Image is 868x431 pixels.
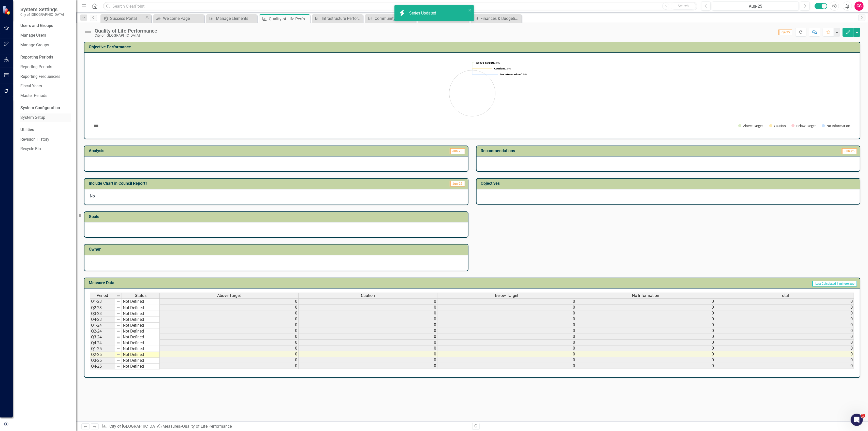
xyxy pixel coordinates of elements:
td: Not Defined [122,298,160,305]
td: 0 [715,363,854,369]
td: Not Defined [122,340,160,346]
td: 0 [576,322,715,328]
img: 8DAGhfEEPCf229AAAAAElFTkSuQmCC [116,335,120,339]
button: View chart menu, Chart [93,122,100,129]
td: Q4-24 [90,340,115,346]
img: 8DAGhfEEPCf229AAAAAElFTkSuQmCC [116,358,120,363]
tspan: Caution: [494,67,505,70]
td: Not Defined [122,346,160,352]
td: 0 [715,346,854,351]
span: Last Calculated 1 minute ago [812,281,857,286]
td: Q3-24 [90,334,115,340]
button: Show Above Target [738,124,763,128]
img: 8DAGhfEEPCf229AAAAAElFTkSuQmCC [116,329,120,333]
h3: Analysis [89,149,275,153]
td: 0 [437,334,576,340]
img: 8DAGhfEEPCf229AAAAAElFTkSuQmCC [116,341,120,345]
td: Q2-24 [90,328,115,334]
td: 0 [437,328,576,334]
h3: Goals [89,214,465,219]
text: Below Target [796,123,816,128]
td: 0 [299,346,437,351]
a: Revision History [20,137,71,142]
td: 0 [299,340,437,346]
img: 8DAGhfEEPCf229AAAAAElFTkSuQmCC [116,312,120,316]
td: 0 [576,305,715,310]
tspan: No Information: [500,73,521,76]
img: 8DAGhfEEPCf229AAAAAElFTkSuQmCC [116,347,120,351]
img: 8DAGhfEEPCf229AAAAAElFTkSuQmCC [116,364,120,368]
td: 0 [299,298,437,305]
td: 0 [715,310,854,316]
img: 8DAGhfEEPCf229AAAAAElFTkSuQmCC [116,318,120,322]
span: Search [678,4,689,8]
a: Recycle Bin [20,146,71,152]
span: No Information [632,293,659,298]
a: Fiscal Years [20,83,71,89]
div: System Configuration [20,105,71,111]
td: Not Defined [122,334,160,340]
img: 8DAGhfEEPCf229AAAAAElFTkSuQmCC [116,294,121,298]
span: Total [780,293,789,298]
img: Not Defined [84,28,92,36]
a: Master Periods [20,93,71,99]
a: Manage Groups [20,42,71,48]
div: Manage Elements [216,15,256,22]
div: Utilities [20,127,71,133]
img: 8DAGhfEEPCf229AAAAAElFTkSuQmCC [116,323,120,327]
td: Q1-23 [90,298,115,305]
td: Q4-25 [90,364,115,369]
text: No Information [827,123,850,128]
td: 0 [299,351,437,357]
a: Finances & Budgeting Performance [472,15,520,22]
a: City of [GEOGRAPHIC_DATA] [109,424,160,429]
h3: Include Chart in Council Report? [89,181,385,186]
button: Search [671,3,696,10]
td: 0 [576,298,715,305]
td: 0 [437,298,576,305]
td: Q3-23 [90,311,115,317]
div: Welcome Page [163,15,203,22]
a: Measures [163,424,180,429]
td: 0 [576,316,715,322]
td: 0 [160,316,299,322]
td: Not Defined [122,358,160,364]
button: Show Below Target [791,124,816,128]
td: 0 [160,298,299,305]
input: Search ClearPoint... [103,2,697,11]
button: close [468,7,472,13]
td: 0 [160,305,299,310]
td: 0 [437,322,576,328]
td: Not Defined [122,328,160,334]
div: Aug-25 [714,3,797,9]
div: Quality of Life Performance [182,424,232,429]
td: 0 [160,363,299,369]
div: CS [855,2,864,11]
td: 0 [437,340,576,346]
div: Chart. Highcharts interactive chart. [90,57,855,133]
td: 0 [299,305,437,310]
td: 0 [437,363,576,369]
td: 0 [299,334,437,340]
td: Not Defined [122,352,160,358]
img: 8DAGhfEEPCf229AAAAAElFTkSuQmCC [116,353,120,357]
span: 1 [861,414,865,418]
td: Q1-24 [90,323,115,328]
td: 0 [160,340,299,346]
td: 0 [437,310,576,316]
h3: Recommendations [481,149,739,153]
div: Series Updated [409,10,437,16]
img: 8DAGhfEEPCf229AAAAAElFTkSuQmCC [116,306,120,310]
text: 0.0% [494,67,511,70]
img: ClearPoint Strategy [3,6,11,15]
text: Caution [774,123,786,128]
button: Show Caution [769,124,786,128]
td: 0 [437,305,576,310]
td: 0 [160,322,299,328]
span: Period [97,293,108,298]
td: 0 [715,334,854,340]
svg: Interactive chart [90,57,855,133]
td: 0 [576,328,715,334]
span: Below Target [495,293,519,298]
td: 0 [715,328,854,334]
